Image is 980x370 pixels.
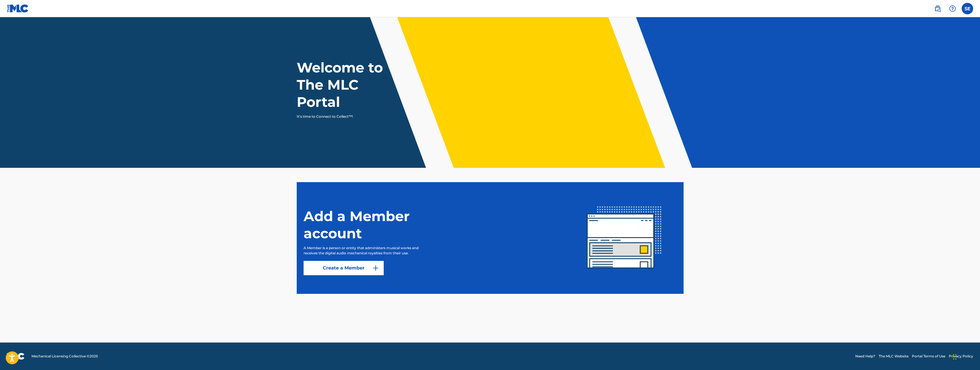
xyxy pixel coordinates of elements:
iframe: Chat Widget [951,343,980,370]
a: Public Search [932,3,943,14]
a: Create a Member [304,261,384,275]
div: Help [947,3,958,14]
img: MLC Logo [7,4,29,13]
img: help [949,5,956,12]
img: logo [7,353,25,360]
a: The MLC Website [879,354,908,359]
iframe: Resource Center [964,259,980,305]
img: 9d2ae6d4665cec9f34b9.svg [372,265,379,271]
img: img [572,186,677,290]
a: Need Help? [855,354,875,359]
div: Widget de chat [951,343,980,370]
h1: Welcome to The MLC Portal [297,59,404,111]
div: Arrastrar [953,348,957,365]
a: Privacy Policy [949,354,973,359]
span: Mechanical Licensing Collective © 2025 [31,354,98,359]
div: User Menu [962,3,973,14]
a: Portal Terms of Use [912,354,945,359]
h1: Add a Member account [304,208,447,242]
img: search [934,5,941,12]
p: A Member is a person or entity that administers musical works and receives the digital audio mech... [304,245,430,256]
p: It's time to Connect to Collect™! [297,114,396,119]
